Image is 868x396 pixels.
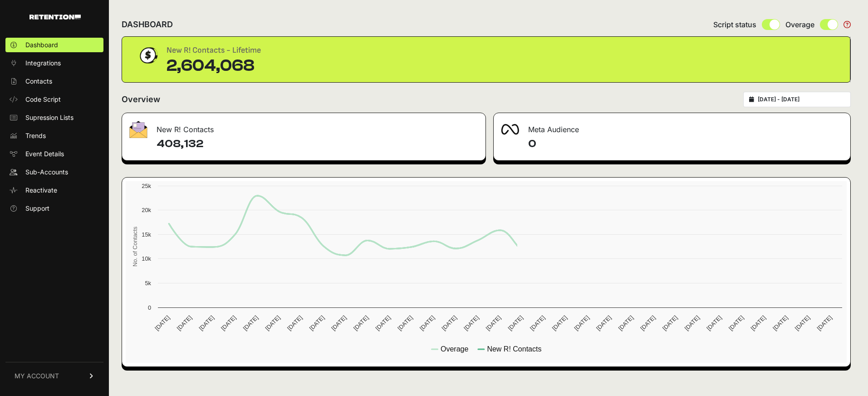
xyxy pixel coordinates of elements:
[494,113,851,140] div: Meta Audience
[5,201,103,216] a: Support
[264,314,281,332] text: [DATE]
[330,314,348,332] text: [DATE]
[785,19,814,30] span: Overage
[25,40,58,49] span: Dashboard
[501,124,519,135] img: fa-meta-2f981b61bb99beabf952f7030308934f19ce035c18b003e963880cc3fabeebb7.png
[5,147,103,161] a: Event Details
[750,314,767,332] text: [DATE]
[5,110,103,125] a: Supression Lists
[5,165,103,179] a: Sub-Accounts
[661,314,679,332] text: [DATE]
[5,38,103,52] a: Dashboard
[462,314,480,332] text: [DATE]
[485,314,502,332] text: [DATE]
[5,56,103,70] a: Integrations
[25,77,52,86] span: Contacts
[167,57,261,75] div: 2,604,068
[142,183,151,189] text: 25k
[286,314,304,332] text: [DATE]
[374,314,392,332] text: [DATE]
[5,183,103,198] a: Reactivate
[771,314,789,332] text: [DATE]
[145,280,151,287] text: 5k
[25,149,64,158] span: Event Details
[529,314,546,332] text: [DATE]
[506,314,524,332] text: [DATE]
[705,314,723,332] text: [DATE]
[5,362,103,390] a: MY ACCOUNT
[25,186,57,195] span: Reactivate
[441,314,458,332] text: [DATE]
[352,314,370,332] text: [DATE]
[573,314,590,332] text: [DATE]
[142,255,151,262] text: 10k
[25,113,74,122] span: Supression Lists
[197,314,215,332] text: [DATE]
[713,19,756,30] span: Script status
[639,314,657,332] text: [DATE]
[29,15,81,20] img: Retention.com
[595,314,613,332] text: [DATE]
[25,204,49,213] span: Support
[308,314,326,332] text: [DATE]
[142,231,151,238] text: 15k
[617,314,635,332] text: [DATE]
[25,59,61,68] span: Integrations
[487,345,541,353] text: New R! Contacts
[727,314,745,332] text: [DATE]
[176,314,193,332] text: [DATE]
[816,314,834,332] text: [DATE]
[153,314,171,332] text: [DATE]
[25,168,68,177] span: Sub-Accounts
[25,95,61,104] span: Code Script
[794,314,811,332] text: [DATE]
[122,113,485,140] div: New R! Contacts
[396,314,414,332] text: [DATE]
[122,93,160,106] h2: Overview
[15,371,59,381] span: MY ACCOUNT
[157,137,478,151] h4: 408,132
[137,44,159,67] img: dollar-coin-05c43ed7efb7bc0c12610022525b4bbbb207c7efeef5aecc26f025e68dcafac9.png
[5,74,103,89] a: Contacts
[167,44,261,57] div: New R! Contacts - Lifetime
[551,314,569,332] text: [DATE]
[418,314,436,332] text: [DATE]
[25,131,46,140] span: Trends
[5,129,103,143] a: Trends
[242,314,260,332] text: [DATE]
[148,304,151,311] text: 0
[132,227,138,267] text: No. of Contacts
[683,314,701,332] text: [DATE]
[122,18,173,31] h2: DASHBOARD
[528,137,843,151] h4: 0
[129,121,147,138] img: fa-envelope-19ae18322b30453b285274b1b8af3d052b27d846a4fbe8435d1a52b978f639a2.png
[142,207,151,213] text: 20k
[220,314,237,332] text: [DATE]
[5,92,103,107] a: Code Script
[441,345,468,353] text: Overage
